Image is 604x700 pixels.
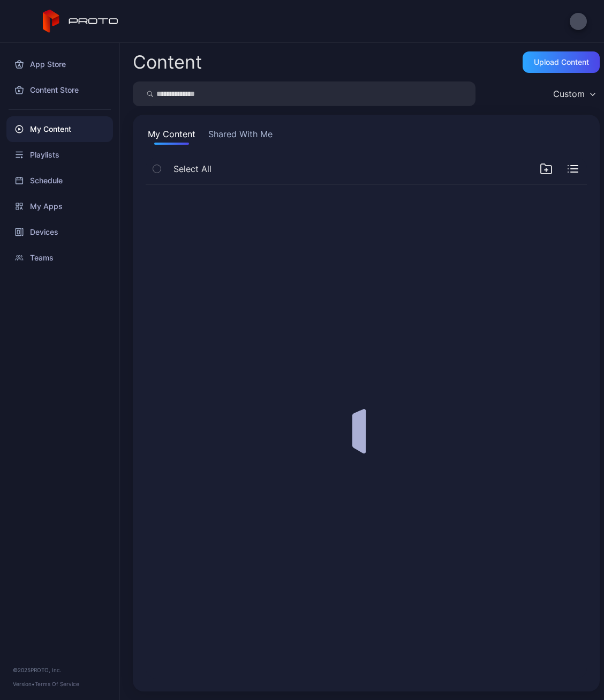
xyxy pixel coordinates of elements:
div: Upload Content [534,58,589,66]
button: My Content [146,128,198,145]
a: Schedule [6,168,113,193]
a: Teams [6,245,113,271]
span: Select All [173,162,212,175]
div: © 2025 PROTO, Inc. [13,666,107,674]
button: Shared With Me [206,128,275,145]
button: Upload Content [523,51,600,73]
a: Devices [6,219,113,245]
a: Terms Of Service [35,681,79,687]
a: Content Store [6,77,113,103]
button: Custom [548,81,600,106]
div: Content [133,53,202,71]
div: Custom [553,88,585,99]
a: My Content [6,116,113,142]
span: Version • [13,681,35,687]
a: My Apps [6,193,113,219]
a: Playlists [6,142,113,168]
a: App Store [6,51,113,77]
